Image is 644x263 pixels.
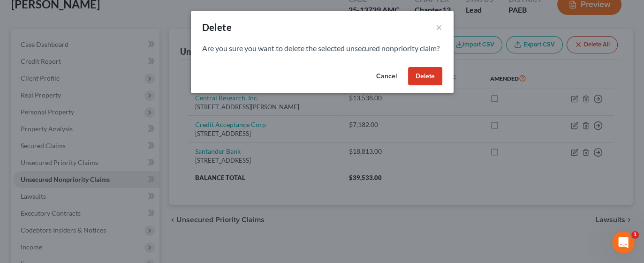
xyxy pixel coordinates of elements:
[202,43,442,54] p: Are you sure you want to delete the selected unsecured nonpriority claim?
[436,22,442,33] button: ×
[631,231,639,239] span: 1
[612,231,635,254] iframe: Intercom live chat
[369,67,404,86] button: Cancel
[408,67,442,86] button: Delete
[202,21,232,34] div: Delete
